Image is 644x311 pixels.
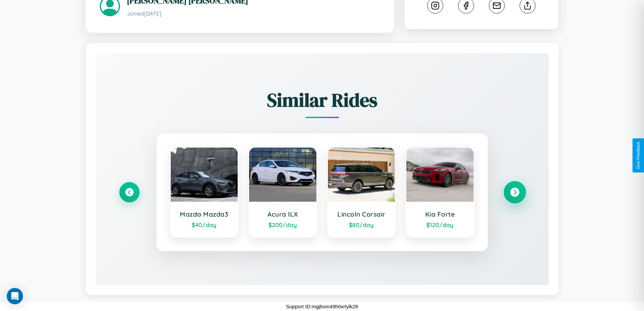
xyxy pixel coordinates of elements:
[335,210,388,218] h3: Lincoln Corsair
[256,221,310,228] div: $ 200 /day
[177,221,231,228] div: $ 40 /day
[256,210,310,218] h3: Acura ILX
[177,210,231,218] h3: Mazda Mazda3
[127,9,380,19] p: Joined [DATE]
[119,87,525,113] h2: Similar Rides
[335,221,388,228] div: $ 80 /day
[7,288,23,304] div: Open Intercom Messenger
[248,147,317,238] a: Acura ILX$200/day
[406,147,474,238] a: Kia Forte$120/day
[636,142,641,169] div: Give Feedback
[286,302,358,311] p: Support ID: mgj6om49h0xrlylk28
[413,210,467,218] h3: Kia Forte
[327,147,396,238] a: Lincoln Corsair$80/day
[413,221,467,228] div: $ 120 /day
[170,147,239,238] a: Mazda Mazda3$40/day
